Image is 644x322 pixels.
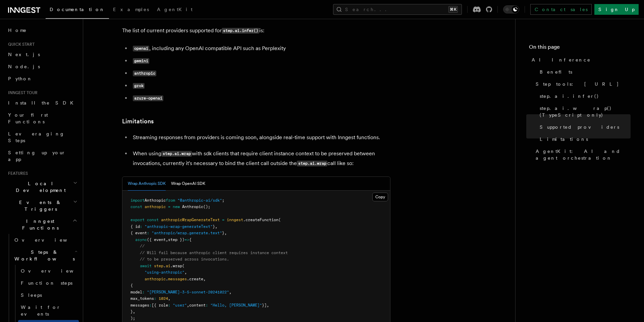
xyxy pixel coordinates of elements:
span: model [130,290,142,294]
span: Leveraging Steps [8,131,65,143]
span: , [166,237,168,242]
span: import [130,198,145,203]
code: openai [133,46,149,51]
a: step.ai.wrap() (TypeScript only) [537,102,631,121]
span: : [168,303,170,308]
p: When using with sdk clients that require client instance context to be preserved between invocati... [133,149,390,168]
span: => [184,237,189,242]
p: The list of current providers supported for is: [122,26,390,36]
p: Streaming responses from providers is coming soon, alongside real-time support with Inngest funct... [133,133,390,142]
span: ( [278,217,281,222]
span: export [130,217,145,222]
span: . [163,264,166,268]
span: } [213,224,215,229]
span: step.ai.wrap() (TypeScript only) [540,105,631,118]
span: anthropicWrapGenerateText [161,217,220,222]
span: async [135,237,147,242]
span: ({ event [147,237,166,242]
button: Wrap OpenAI SDK [171,177,205,191]
span: Events & Triggers [5,199,73,212]
span: . [166,277,168,281]
span: .create [187,277,203,281]
button: Local Development [5,177,79,196]
span: "[PERSON_NAME]-3-5-sonnet-20241022" [147,290,229,294]
kbd: ⌘K [448,6,458,13]
span: "user" [173,303,187,308]
a: AI Inference [529,54,631,66]
span: const [147,217,159,222]
span: , [133,309,135,314]
a: Next.js [5,48,79,61]
code: step.ai.wrap [297,161,327,166]
a: Limitations [537,133,631,145]
span: , [224,231,227,235]
span: // to be preserved across invocations. [140,257,229,261]
span: Anthropic [145,198,166,203]
span: }] [262,303,267,308]
span: anthropic [145,204,166,209]
a: Sleeps [18,289,79,301]
span: new [173,204,180,209]
span: Home [8,27,27,34]
span: const [130,204,142,209]
span: // [140,244,145,248]
span: , [168,296,170,301]
button: Wrap Anthropic SDK [128,177,166,191]
span: ( [182,264,184,268]
span: .wrap [170,264,182,268]
a: Leveraging Steps [5,128,79,147]
span: Documentation [50,7,105,12]
a: Benefits [537,66,631,78]
span: = [168,204,170,209]
span: : [149,303,152,308]
a: Home [5,24,79,36]
a: Wait for events [18,301,79,320]
span: Step tools: [URL] [536,81,619,87]
span: Steps & Workflows [12,249,75,262]
span: Install the SDK [8,100,77,106]
span: Inngest tour [5,90,38,95]
span: AgentKit [157,7,193,12]
span: AI Inference [532,56,591,63]
span: , [203,277,206,281]
a: Your first Functions [5,109,79,128]
span: : [206,303,208,308]
span: , [229,290,231,294]
span: Python [8,76,33,81]
button: Inngest Functions [5,215,79,234]
span: Supported providers [540,124,619,130]
span: "@anthropic-ai/sdk" [177,198,222,203]
a: Overview [18,265,79,277]
span: { event [130,231,147,235]
a: Python [5,73,79,85]
span: step [154,264,163,268]
span: ; [222,198,224,203]
span: , [187,303,189,308]
a: Documentation [46,2,109,19]
code: step.ai.wrap [161,151,192,157]
span: Overview [21,268,90,274]
span: ai [166,264,170,268]
span: Setting up your app [8,150,66,162]
span: "anthropic-wrap-generateText" [145,224,213,229]
h4: On this page [529,43,631,54]
a: Setting up your app [5,147,79,165]
span: Next.js [8,52,40,57]
span: Inngest Functions [5,218,72,231]
a: Supported providers [537,121,631,133]
span: // Will fail because anthropic client requires instance context [140,250,288,255]
span: 1024 [159,296,168,301]
span: Overview [14,237,84,243]
span: messages [130,303,149,308]
span: Function steps [21,280,72,286]
li: , including any OpenAI compatible API such as Perplexity [131,44,390,53]
a: Contact sales [530,4,592,15]
span: ); [130,316,135,321]
button: Search...⌘K [333,4,462,15]
span: } [130,309,133,314]
span: { id [130,224,140,229]
span: : [140,224,142,229]
span: Wait for events [21,305,61,317]
a: Overview [12,234,79,246]
span: from [166,198,175,203]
